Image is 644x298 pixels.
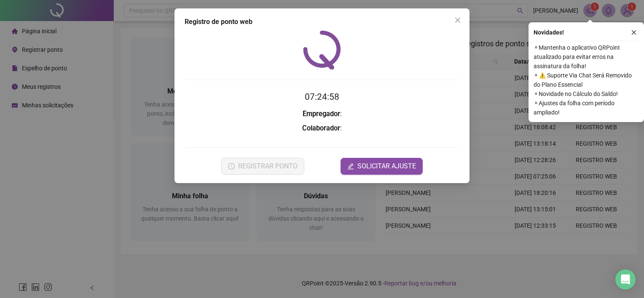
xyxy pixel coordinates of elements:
span: close [631,29,637,35]
h3: : [185,109,459,120]
div: Registro de ponto web [185,17,459,27]
span: ⚬ Novidade no Cálculo do Saldo! [534,89,639,98]
span: ⚬ Ajustes da folha com período ampliado! [534,98,639,117]
strong: Colaborador [302,124,340,132]
button: Close [451,13,464,27]
span: close [454,17,461,24]
span: ⚬ ⚠️ Suporte Via Chat Será Removido do Plano Essencial [534,71,639,89]
h3: : [185,123,459,134]
img: QRPoint [303,30,341,69]
span: edit [347,163,354,170]
button: REGISTRAR PONTO [221,158,304,175]
strong: Empregador [303,110,340,118]
button: editSOLICITAR AJUSTE [341,158,423,175]
div: Open Intercom Messenger [615,269,636,290]
span: SOLICITAR AJUSTE [357,161,416,171]
time: 07:24:58 [305,92,339,102]
span: Novidades ! [534,28,564,37]
span: ⚬ Mantenha o aplicativo QRPoint atualizado para evitar erros na assinatura da folha! [534,43,639,71]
